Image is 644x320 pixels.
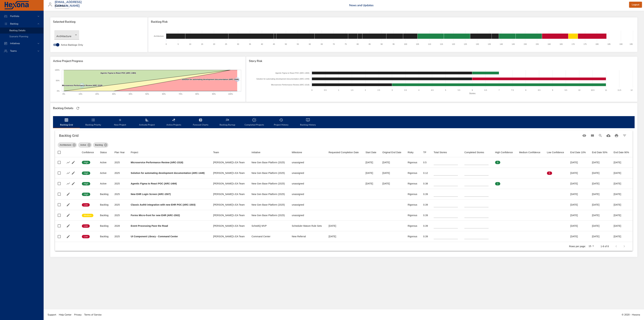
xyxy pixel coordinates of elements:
[62,84,102,86] text: Microservice Performance Review (ARC-1518)
[614,150,630,154] div: End Date 90%
[329,150,360,154] span: Requested Completion Date
[464,150,490,154] span: Completed Stories
[100,182,109,185] div: Active
[423,214,428,217] div: 0.39
[201,43,203,45] text: 15
[311,89,312,91] text: 0
[212,93,216,95] text: 90%
[213,161,246,164] div: [PERSON_NAME]'s EA Team
[423,161,428,164] div: 0.5
[252,214,286,217] div: New Gen Base Platform (2025)
[378,89,380,91] text: 2.5
[570,203,587,206] div: [DATE]
[495,161,500,164] span: 8
[408,161,418,164] div: Rigorous
[271,84,309,86] text: Microservice Performance Review (ARC-1518)
[393,43,395,45] text: 95
[213,43,215,45] text: 20
[404,89,407,91] text: 3.5
[423,150,428,154] span: TP
[519,150,541,154] span: Medium Confidence
[59,133,580,138] h6: Backlog Grid
[614,203,630,206] div: [DATE]
[418,89,419,91] text: 4
[55,3,69,9] div: Raintree
[495,150,513,154] div: Sort
[452,43,455,45] text: 120
[131,203,195,206] b: Classic Auth0 integration with new EHR POC (ARC-1503)
[596,43,599,45] text: 180
[78,142,92,148] div: Active
[154,35,164,37] text: Architecture
[82,193,90,196] span: High
[464,43,467,45] text: 125
[270,118,292,127] span: Project History
[93,142,108,148] div: Backlog
[349,3,373,7] a: News and Updates
[131,172,205,174] b: Solution for automating development documentation (ARC-1449)
[560,43,563,45] text: 165
[321,43,323,45] text: 65
[614,182,630,185] div: [DATE]
[53,116,635,128] div: backlog-tab
[614,192,630,196] div: [DATE]
[408,192,418,196] div: Rigorous
[357,43,359,45] text: 80
[82,203,90,206] span: Low
[592,161,608,164] div: [DATE]
[519,150,540,154] div: Medium Confidence
[329,150,359,154] div: Sort
[100,214,109,217] div: Backlog
[329,224,360,228] div: [DATE]
[570,161,587,164] div: [DATE]
[604,132,612,140] button: Download CSV
[79,93,82,95] text: 10%
[53,59,243,63] span: Active Project Progress
[7,15,22,18] span: Portfolio
[58,143,73,147] span: Architecture
[285,43,287,45] text: 50
[464,150,484,154] div: Sort
[365,161,377,164] div: [DATE]
[392,89,393,91] text: 3
[440,43,443,45] text: 115
[66,223,71,228] button: Edit Project Details
[583,43,586,45] text: 175
[547,150,564,154] div: Low Confidence
[82,150,94,154] div: Confidence
[365,171,377,175] div: [DATE]
[66,202,71,207] button: Edit Project Details
[292,192,323,196] div: unassigned
[511,89,514,91] text: 7.5
[292,171,323,175] div: unassigned
[614,171,630,175] div: [DATE]
[351,89,353,91] text: 1.5
[578,89,580,91] text: 10
[66,160,71,165] button: Show Burnup
[607,43,610,45] text: 185
[519,150,540,154] div: Sort
[547,182,552,185] span: 0
[57,90,60,92] text: 0%
[614,214,630,217] div: [DATE]
[423,171,428,175] div: 0.12
[162,118,185,127] span: Active Projects
[84,313,101,316] span: Terms of Service
[570,192,587,196] div: [DATE]
[114,161,125,164] div: 2025
[54,30,79,40] div: Architecture
[182,78,239,80] text: Solution for automating development documentation (ARC-1449)
[369,43,371,45] text: 85
[136,118,158,127] span: Activate Project
[82,150,95,154] span: Confidence
[213,192,246,196] div: [PERSON_NAME]'s EA Team
[382,171,402,175] div: [DATE]
[592,203,608,206] div: [DATE]
[78,143,88,147] span: Active
[145,93,149,95] text: 50%
[565,89,567,91] text: 9.5
[213,214,246,217] div: [PERSON_NAME]'s EA Team
[292,161,323,164] div: unassigned
[100,150,107,154] div: Sort
[273,43,275,45] text: 45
